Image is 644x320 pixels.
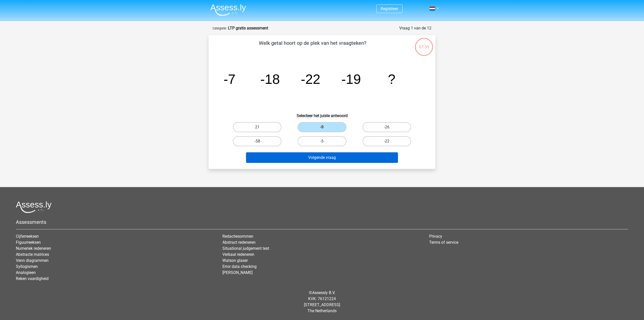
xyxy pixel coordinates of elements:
[222,264,257,269] a: Error data checking
[16,258,49,263] a: Venn diagrammen
[381,6,398,11] a: Registreer
[16,252,49,257] a: Abstracte matrices
[16,240,41,245] a: Figuurreeksen
[260,72,280,87] tspan: -18
[233,136,281,146] label: -58
[388,72,395,87] tspan: ?
[222,270,253,275] a: [PERSON_NAME]
[363,122,411,132] label: -26
[312,290,335,295] a: Assessly B.V.
[399,25,431,31] div: Vraag 1 van de 12
[16,270,36,275] a: Analogieen
[222,234,253,239] a: Redactiesommen
[222,246,269,251] a: Situational judgement test
[298,136,346,146] label: -5
[16,246,51,251] a: Numeriek redeneren
[228,26,268,30] strong: LTP gratis assessment
[363,136,411,146] label: -22
[210,4,246,16] img: Assessly
[429,240,458,245] a: Terms of service
[246,152,398,163] button: Volgende vraag
[16,264,38,269] a: Syllogismen
[16,219,628,225] h5: Assessments
[298,122,346,132] label: -9
[341,72,361,87] tspan: -19
[415,38,433,50] div: 07:35
[217,39,409,54] p: Welk getal hoort op de plek van het vraagteken?
[12,286,632,318] div: © KVK: 76121224 [STREET_ADDRESS] The Netherlands
[301,72,320,87] tspan: -22
[233,122,281,132] label: 21
[16,276,49,281] a: Reken vaardigheid
[222,258,248,263] a: Watson glaser
[429,234,442,239] a: Privacy
[222,240,256,245] a: Abstract redeneren
[222,252,254,257] a: Verbaal redeneren
[213,26,227,30] small: Categorie:
[16,201,52,213] img: Assessly logo
[217,109,427,118] h6: Selecteer het juiste antwoord
[223,72,235,87] tspan: -7
[16,234,39,239] a: Cijferreeksen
